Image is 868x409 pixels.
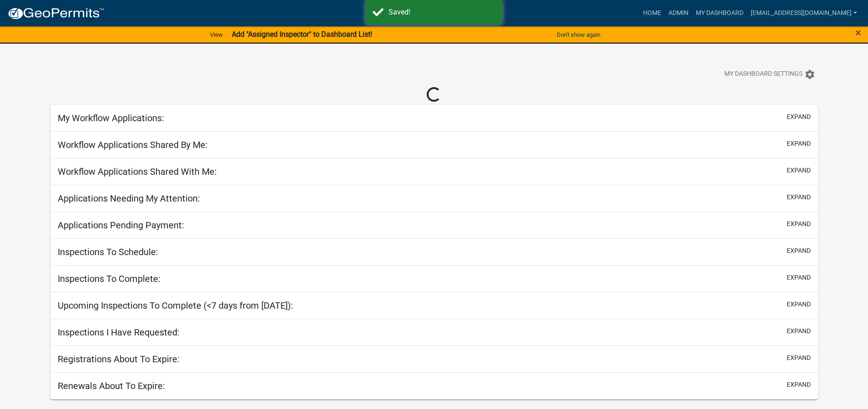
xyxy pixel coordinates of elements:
a: My Dashboard [692,5,747,22]
button: expand [787,353,811,363]
a: Admin [665,5,692,22]
strong: Add "Assigned Inspector" to Dashboard List! [232,30,372,39]
button: expand [787,219,811,229]
a: [EMAIL_ADDRESS][DOMAIN_NAME] [747,5,861,22]
h5: Applications Needing My Attention: [58,193,200,204]
button: expand [787,300,811,309]
button: expand [787,246,811,256]
h5: Inspections I Have Requested: [58,327,180,338]
h5: Upcoming Inspections To Complete (<7 days from [DATE]): [58,300,293,311]
button: expand [787,273,811,282]
h5: My Workflow Applications: [58,113,164,123]
button: expand [787,139,811,148]
h5: Renewals About To Expire: [58,380,165,391]
h5: Inspections To Schedule: [58,246,158,257]
h5: Workflow Applications Shared With Me: [58,166,217,177]
i: settings [804,69,815,80]
h5: Inspections To Complete: [58,273,160,284]
button: expand [787,112,811,122]
span: My Dashboard Settings [724,69,803,80]
h5: Applications Pending Payment: [58,220,184,231]
button: Don't show again [553,27,604,42]
a: Home [639,5,665,22]
button: expand [787,166,811,175]
button: expand [787,192,811,202]
span: × [855,26,861,39]
h5: Registrations About To Expire: [58,354,180,365]
button: expand [787,380,811,389]
button: Close [855,27,861,38]
div: Saved! [389,7,495,18]
button: expand [787,326,811,336]
a: View [206,27,226,42]
h5: Workflow Applications Shared By Me: [58,139,208,150]
button: My Dashboard Settingssettings [717,65,823,83]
